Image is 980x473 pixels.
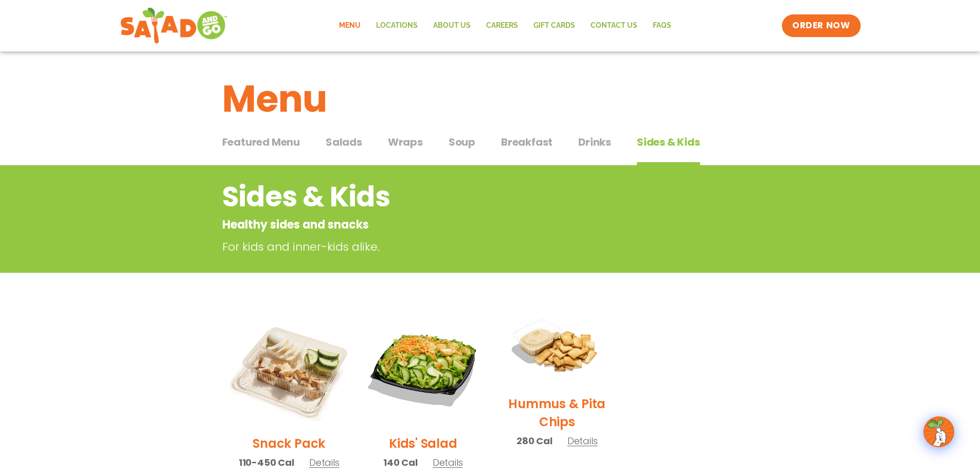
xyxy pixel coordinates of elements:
[253,434,325,452] h2: Snack Pack
[782,14,860,37] a: ORDER NOW
[222,131,758,166] div: Tabbed content
[230,308,349,427] img: Product photo for Snack Pack
[516,434,553,448] span: 280 Cal
[637,134,700,150] span: Sides & Kids
[239,456,294,469] span: 110-450 Cal
[498,395,617,431] h2: Hummus & Pita Chips
[578,134,611,150] span: Drinks
[567,434,598,447] span: Details
[222,238,680,255] p: For kids and inner-kids alike.
[583,14,645,38] a: Contact Us
[309,456,340,469] span: Details
[383,456,418,469] span: 140 Cal
[364,308,483,427] img: Product photo for Kids’ Salad
[924,417,953,446] img: wpChatIcon
[526,14,583,38] a: GIFT CARDS
[501,134,553,150] span: Breakfast
[792,20,850,32] span: ORDER NOW
[368,14,425,38] a: Locations
[120,5,228,46] img: new-SAG-logo-768×292
[433,456,463,469] span: Details
[222,216,675,233] p: Healthy sides and snacks
[498,308,617,387] img: Product photo for Hummus & Pita Chips
[222,176,675,218] h2: Sides & Kids
[331,14,679,38] nav: Menu
[449,134,475,150] span: Soup
[331,14,368,38] a: Menu
[326,134,362,150] span: Salads
[645,14,679,38] a: FAQs
[478,14,526,38] a: Careers
[388,134,423,150] span: Wraps
[222,71,758,127] h1: Menu
[389,434,457,452] h2: Kids' Salad
[222,134,300,150] span: Featured Menu
[425,14,478,38] a: About Us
